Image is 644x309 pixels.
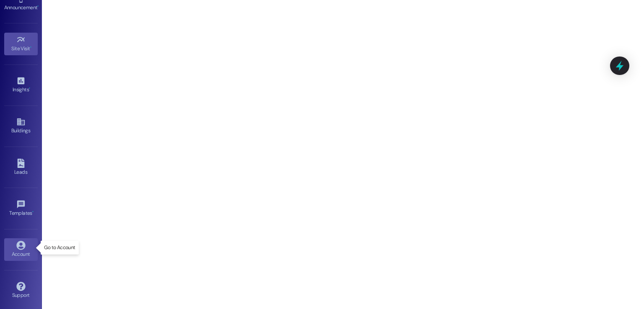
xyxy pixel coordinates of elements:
a: Leads [4,156,38,179]
span: • [30,44,31,50]
span: • [32,209,34,215]
a: Insights • [4,74,38,96]
a: Account [4,238,38,261]
a: Buildings [4,115,38,137]
p: Go to Account [44,244,75,251]
a: Templates • [4,197,38,220]
a: Site Visit • [4,33,38,55]
a: Support [4,279,38,302]
span: • [37,3,39,9]
span: • [29,85,30,91]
